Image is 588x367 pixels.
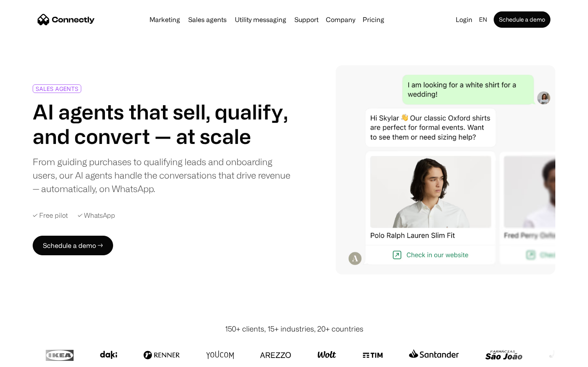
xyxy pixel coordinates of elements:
[33,212,68,219] div: ✓ Free pilot
[33,155,291,195] div: From guiding purchases to qualifying leads and onboarding users, our AI agents handle the convers...
[33,236,113,255] a: Schedule a demo →
[33,99,291,148] h1: AI agents that sell, qualify, and convert — at scale
[452,14,476,25] a: Login
[185,16,230,23] a: Sales agents
[225,323,363,334] div: 150+ clients, 15+ industries, 20+ countries
[146,16,183,23] a: Marketing
[232,16,290,23] a: Utility messaging
[78,212,115,219] div: ✓ WhatsApp
[326,14,355,25] div: Company
[359,16,388,23] a: Pricing
[36,86,78,92] div: SALES AGENTS
[8,352,49,364] aside: Language selected: English
[16,353,49,364] ul: Language list
[479,14,487,25] div: en
[494,11,550,28] a: Schedule a demo
[291,16,322,23] a: Support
